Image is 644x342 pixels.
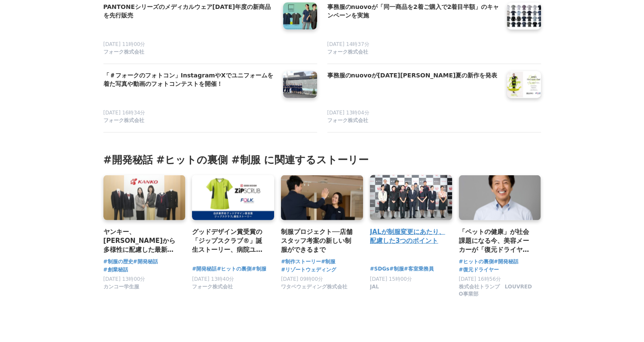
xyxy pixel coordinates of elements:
[103,117,144,124] span: フォーク株式会社
[103,227,179,255] a: ヤンキー、[PERSON_NAME]から多様性に配慮した最新トレンドまで。社会の変化を映し出す学校制服、100年超の歴史を老舗学生服メーカー広報が語る
[103,3,276,20] h4: PANTONEシリーズのメディカルウェア[DATE]年度の新商品を先行販売
[327,3,500,20] h4: 事務服のnuovoが「同一商品を2着ご購入で2着目半額」のキャンペーンを実施
[370,286,379,292] a: JAL
[459,276,501,282] span: [DATE] 16時56分
[217,265,252,273] a: #ヒットの裏側
[459,258,494,266] a: #ヒットの裏側
[281,258,321,266] a: #制作ストーリー
[192,283,233,291] span: フォーク株式会社
[252,265,266,273] a: #制服
[103,3,276,20] a: PANTONEシリーズのメディカルウェア[DATE]年度の新商品を先行販売
[327,48,500,57] a: フォーク株式会社
[327,3,500,20] a: 事務服のnuovoが「同一商品を2着ご購入で2着目半額」のキャンペーンを実施
[370,283,379,291] span: JAL
[459,293,534,299] a: 株式会社トランプ LOUVREDO事業部
[192,227,267,255] a: グッドデザイン賞受賞の「ジップスクラブ®」誕生ストーリー、病院ユニフォームのドレスコードを変革した「羽織って着る」スクラブ
[370,265,389,273] a: #SDGs
[192,276,234,282] span: [DATE] 13時40分
[103,71,276,89] a: 「＃フォークのフォトコン」InstagramやXでユニフォームを着た写真や動画のフォトコンテストを開催！
[327,71,500,89] a: 事務服のnuovoが[DATE][PERSON_NAME]夏の新作を発表
[281,227,356,255] a: 制服プロジェクト──店舗スタッフ考案の新しい制服ができるまで
[192,286,233,292] a: フォーク株式会社
[103,41,146,47] span: [DATE] 11時00分
[327,117,500,125] a: フォーク株式会社
[404,265,434,273] a: #客室乗務員
[103,283,139,291] span: カンコー学生服
[494,258,518,266] a: #開発秘話
[103,117,276,125] a: フォーク株式会社
[133,258,158,266] a: #開発秘話
[370,227,445,246] a: JALが制服変更にあたり、配慮した3つのポイント
[327,48,368,56] span: フォーク株式会社
[103,266,128,274] a: #創業秘話
[281,286,347,292] a: ワタベウェディング株式会社
[103,153,541,167] h3: #開発秘話 #ヒットの裏側 #制服 に関連するストーリー
[281,266,336,274] a: #リゾートウェディング
[327,110,369,116] span: [DATE] 13時04分
[103,48,276,57] a: フォーク株式会社
[327,41,369,47] span: [DATE] 14時37分
[389,265,404,273] a: #制服
[459,283,534,298] span: 株式会社トランプ LOUVREDO事業部
[370,276,412,282] span: [DATE] 15時00分
[103,286,139,292] a: カンコー学生服
[281,276,323,282] span: [DATE] 09時00分
[103,48,144,56] span: フォーク株式会社
[103,276,146,282] span: [DATE] 13時00分
[281,283,347,291] span: ワタベウェディング株式会社
[103,71,276,88] h4: 「＃フォークのフォトコン」InstagramやXでユニフォームを着た写真や動画のフォトコンテストを開催！
[103,110,146,116] span: [DATE] 16時34分
[192,265,217,273] a: #開発秘話
[327,117,368,124] span: フォーク株式会社
[459,266,499,274] a: #復元ドライヤー
[327,71,500,80] h4: 事務服のnuovoが[DATE][PERSON_NAME]夏の新作を発表
[103,258,133,266] a: #制服の歴史
[321,258,335,266] a: #制服
[459,227,534,255] a: 「ペットの健康」が社会課題になる今、美容メーカーが「復元ドライヤーPET」を開発。異例のヒット商品になった理由とは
